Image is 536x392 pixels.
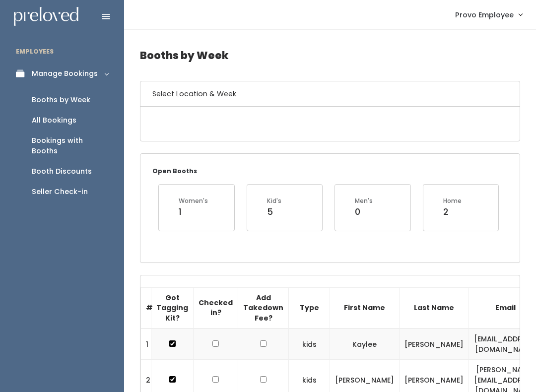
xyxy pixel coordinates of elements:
[32,68,98,79] div: Manage Bookings
[267,196,281,205] div: Kid's
[32,115,76,126] div: All Bookings
[289,287,330,328] th: Type
[32,95,90,105] div: Booths by Week
[140,42,520,69] h4: Booths by Week
[194,287,238,328] th: Checked in?
[330,328,400,360] td: Kaylee
[445,4,532,25] a: Provo Employee
[400,328,469,360] td: [PERSON_NAME]
[32,135,108,156] div: Bookings with Booths
[141,287,151,328] th: #
[238,287,289,328] th: Add Takedown Fee?
[14,7,78,26] img: preloved logo
[455,9,514,20] span: Provo Employee
[267,205,281,218] div: 5
[179,196,208,205] div: Women's
[330,287,400,328] th: First Name
[443,196,462,205] div: Home
[179,205,208,218] div: 1
[289,328,330,360] td: kids
[443,205,462,218] div: 2
[152,167,197,175] small: Open Booths
[355,205,373,218] div: 0
[32,187,88,197] div: Seller Check-in
[140,81,520,107] h6: Select Location & Week
[151,287,194,328] th: Got Tagging Kit?
[355,196,373,205] div: Men's
[400,287,469,328] th: Last Name
[141,328,151,360] td: 1
[32,166,92,177] div: Booth Discounts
